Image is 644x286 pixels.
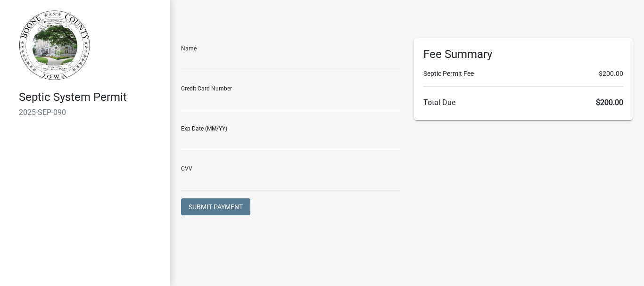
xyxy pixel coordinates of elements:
span: $200.00 [599,69,623,79]
h6: 2025-SEP-090 [19,108,162,117]
span: $200.00 [596,98,623,107]
img: Boone County, Iowa [19,10,91,81]
li: Septic Permit Fee [423,69,623,79]
span: Submit Payment [189,203,243,211]
h4: Septic System Permit [19,90,162,104]
h6: Total Due [423,98,623,107]
button: Submit Payment [181,198,250,215]
h6: Fee Summary [423,48,623,61]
